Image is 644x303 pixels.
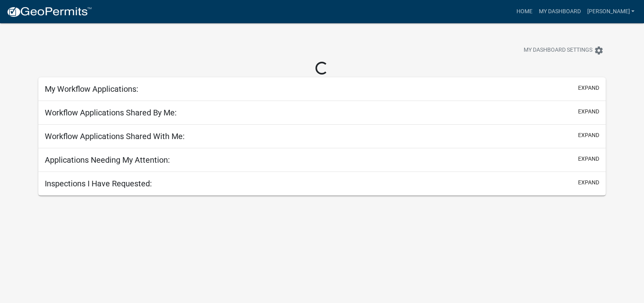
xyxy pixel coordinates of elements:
button: expand [578,107,599,116]
button: expand [578,178,599,187]
h5: My Workflow Applications: [45,84,138,94]
button: expand [578,84,599,92]
h5: Applications Needing My Attention: [45,155,170,165]
h5: Workflow Applications Shared By Me: [45,108,177,117]
a: Home [513,4,535,19]
a: [PERSON_NAME] [584,4,638,19]
a: My Dashboard [535,4,584,19]
h5: Workflow Applications Shared With Me: [45,131,185,141]
h5: Inspections I Have Requested: [45,179,152,188]
i: settings [594,46,604,55]
span: My Dashboard Settings [524,46,592,55]
button: My Dashboard Settingssettings [517,42,610,58]
button: expand [578,155,599,163]
button: expand [578,131,599,139]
